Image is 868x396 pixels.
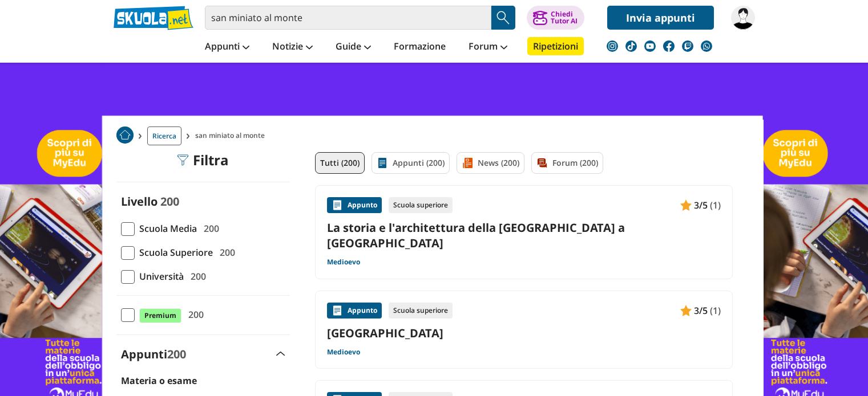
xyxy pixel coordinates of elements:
a: Forum [466,37,510,58]
span: 3/5 [694,303,708,318]
div: Filtra [177,152,229,168]
a: [GEOGRAPHIC_DATA] [327,325,721,341]
a: Appunti (200) [372,152,450,174]
a: Guide [333,37,374,58]
div: Appunto [327,197,382,213]
img: Cerca appunti, riassunti o versioni [495,9,512,26]
a: La storia e l'architettura della [GEOGRAPHIC_DATA] a [GEOGRAPHIC_DATA] [327,220,721,251]
span: Premium [139,308,181,323]
span: (1) [710,198,721,213]
label: Livello [121,194,158,209]
div: Scuola superiore [389,303,453,319]
a: Tutti (200) [315,152,365,174]
a: Medioevo [327,258,360,267]
span: (1) [710,303,721,318]
img: Home [116,126,134,144]
span: 200 [160,194,179,209]
img: News filtro contenuto [462,157,473,169]
img: instagram [607,40,618,52]
span: 200 [199,221,219,236]
label: Appunti [121,346,186,362]
a: Ripetizioni [527,37,584,55]
img: twitch [682,40,693,52]
span: 200 [215,245,235,260]
img: Appunti contenuto [332,305,343,316]
div: Appunto [327,303,382,319]
a: News (200) [457,152,524,174]
span: 200 [167,346,186,362]
a: Appunti [202,37,252,58]
a: Medioevo [327,348,360,357]
img: Appunti contenuto [680,305,692,316]
img: Forum filtro contenuto [536,157,548,169]
span: Università [135,269,184,284]
img: nonsolohobbyvenice [731,6,755,30]
span: 200 [186,269,206,284]
img: Apri e chiudi sezione [276,352,285,356]
input: Cerca appunti, riassunti o versioni [205,6,491,30]
img: Appunti contenuto [680,199,692,211]
span: san miniato al monte [195,126,269,145]
img: WhatsApp [701,40,712,52]
span: 3/5 [694,198,708,213]
img: Appunti contenuto [332,199,343,211]
a: Home [116,126,134,145]
span: Scuola Superiore [135,245,213,260]
a: Ricerca [147,126,181,145]
label: Materia o esame [121,374,197,387]
button: ChiediTutor AI [527,6,584,30]
img: facebook [663,40,675,52]
span: Scuola Media [135,221,197,236]
img: Appunti filtro contenuto [377,157,388,169]
a: Forum (200) [531,152,603,174]
div: Chiedi Tutor AI [551,11,578,25]
a: Formazione [391,37,449,58]
span: 200 [184,307,204,322]
div: Scuola superiore [389,197,453,213]
button: Search Button [491,6,515,30]
img: Filtra filtri mobile [177,154,188,166]
img: tiktok [625,40,637,52]
img: youtube [644,40,656,52]
a: Invia appunti [607,6,714,30]
a: Notizie [269,37,316,58]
